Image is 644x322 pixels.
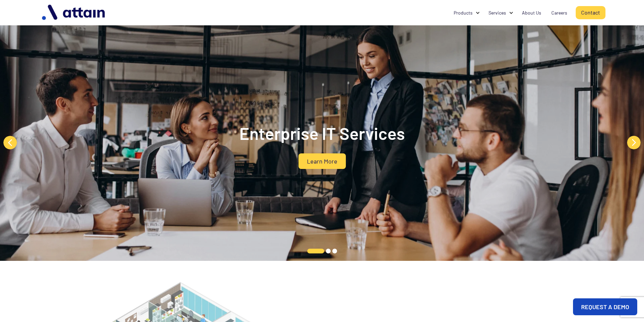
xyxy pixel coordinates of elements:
div: Products [449,6,483,19]
a: Learn More [299,153,346,169]
a: About Us [517,6,546,19]
div: Services [488,9,506,16]
button: 2 of 3 [326,249,331,253]
div: About Us [522,9,541,16]
div: Careers [551,9,567,16]
a: Careers [546,6,572,19]
img: logo [39,2,110,23]
a: REQUEST A DEMO [573,298,637,315]
div: Products [454,9,473,16]
button: 3 of 3 [332,249,337,253]
div: Services [483,6,517,19]
button: Next [627,136,641,149]
h2: Enterprise IT Services [187,123,457,143]
button: Previous [3,136,17,149]
a: Contact [576,6,605,19]
button: 1 of 3 [307,249,324,253]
